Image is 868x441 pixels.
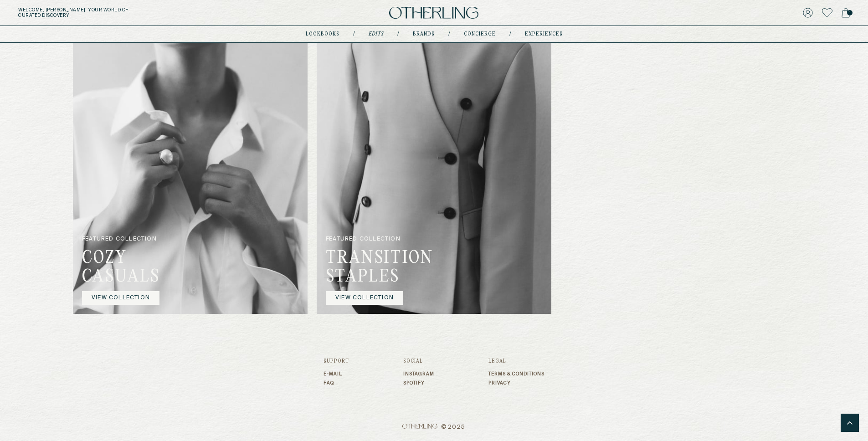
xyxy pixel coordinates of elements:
span: 1 [847,10,853,15]
a: experiences [525,32,563,36]
a: Brands [413,32,435,36]
h2: TRANSITION STAPLES [326,249,425,291]
div: / [353,31,355,38]
p: FEATURED COLLECTION [326,236,425,249]
a: Terms & Conditions [488,371,544,377]
a: VIEW COLLECTION [326,291,403,305]
img: logo [389,7,478,19]
a: Privacy [488,380,544,386]
h5: Welcome, [PERSON_NAME] . Your world of curated discovery. [18,7,267,18]
p: FEATURED COLLECTION [82,236,181,249]
a: Instagram [403,371,434,377]
a: Spotify [403,380,434,386]
h3: Support [324,359,349,364]
div: / [509,31,511,38]
h3: Legal [488,359,544,364]
span: © 2025 [324,424,544,431]
div: / [448,31,450,38]
a: Edits [369,32,384,36]
a: lookbooks [306,32,339,36]
a: FAQ [324,380,349,386]
a: VIEW COLLECTION [82,291,159,305]
h2: COZY CASUALS [82,249,181,291]
a: 1 [842,6,850,19]
div: / [397,31,399,38]
a: concierge [464,32,496,36]
a: E-mail [324,371,349,377]
h3: Social [403,359,434,364]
